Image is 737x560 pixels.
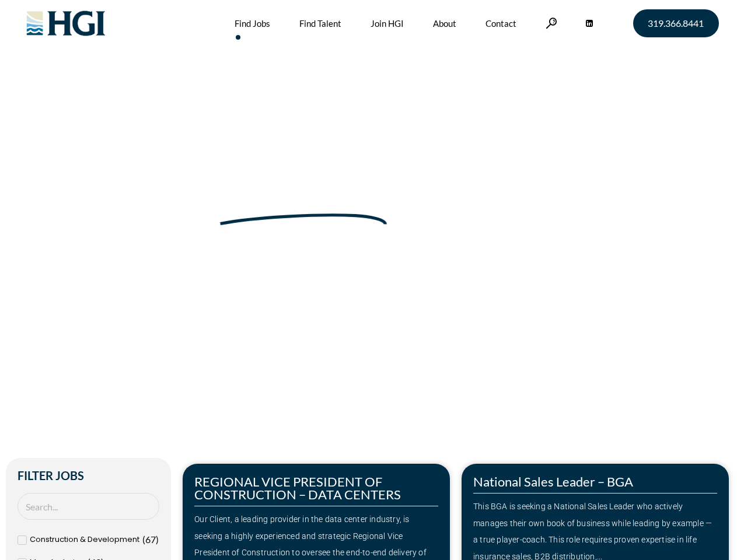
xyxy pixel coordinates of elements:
span: Next Move [218,181,389,219]
span: Make Your [42,179,211,221]
a: National Sales Leader – BGA [473,474,633,489]
h2: Filter Jobs [18,470,159,481]
a: 319.366.8441 [633,9,719,37]
span: ( [142,534,145,545]
span: 67 [145,534,156,545]
span: Jobs [71,235,89,247]
span: 319.366.8441 [648,19,704,28]
a: REGIONAL VICE PRESIDENT OF CONSTRUCTION – DATA CENTERS [194,474,401,502]
a: Home [42,235,67,247]
span: Construction & Development [30,531,139,548]
a: Search [546,17,557,29]
input: Search Job [18,493,159,520]
span: ) [156,534,159,545]
span: » [42,235,89,247]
